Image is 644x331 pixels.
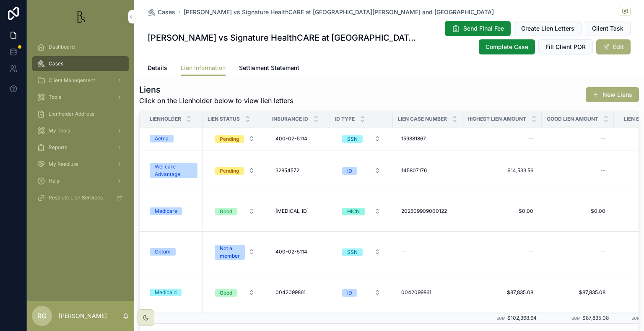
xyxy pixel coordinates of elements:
a: $14,533.56 [467,164,537,177]
span: 400-02-5114 [275,248,307,255]
a: Aetna [150,135,197,142]
a: Select Button [208,203,262,219]
small: Sum [496,316,506,321]
a: Select Button [335,244,388,260]
span: Cases [158,8,175,16]
a: -- [467,245,537,259]
div: Good [220,289,232,297]
button: Client Task [585,21,631,36]
button: Fill Client POR [538,39,593,54]
a: Details [148,60,167,77]
span: Click on the Lienholder below to view lien letters [139,96,293,106]
span: Fill Client POR [545,43,586,51]
span: 0042099861 [275,289,306,296]
a: 0042099861 [272,286,325,299]
span: Highest Lien Amount [467,116,526,122]
a: -- [547,132,609,145]
button: Create Lien Letters [514,21,582,36]
span: Help [49,178,60,184]
img: App logo [74,10,87,23]
a: $0.00 [467,204,537,218]
a: -- [467,132,537,145]
span: Create Lien Letters [521,24,574,33]
div: -- [401,248,406,255]
a: 159381867 [398,132,457,145]
a: Select Button [208,240,262,264]
a: My Resolute [32,157,129,172]
span: Lien Status [208,116,240,122]
button: Send Final Fee [445,21,511,36]
a: Select Button [208,284,262,300]
span: Cases [49,60,63,67]
span: 202509909000122 [401,208,447,215]
a: Dashboard [32,39,129,54]
h1: [PERSON_NAME] vs Signature HealthCARE at [GEOGRAPHIC_DATA][PERSON_NAME] and [GEOGRAPHIC_DATA] [148,32,417,44]
span: Details [148,64,167,72]
span: 400-02-5114 [275,135,307,142]
a: -- [547,164,609,177]
div: -- [600,167,605,174]
span: Good Lien Amount [547,116,598,122]
span: $87,835.08 [550,289,605,296]
div: -- [600,248,605,255]
a: Medicaid [150,289,197,296]
a: Reports [32,140,129,155]
div: ID [347,167,352,175]
span: Send Final Fee [463,24,504,33]
span: $0.00 [550,208,605,215]
a: [PERSON_NAME] vs Signature HealthCARE at [GEOGRAPHIC_DATA][PERSON_NAME] and [GEOGRAPHIC_DATA] [184,8,494,16]
a: Select Button [335,284,388,300]
a: Select Button [335,203,388,219]
div: -- [528,248,533,255]
a: Select Button [335,131,388,147]
button: Select Button [208,285,262,300]
a: 32854572 [272,164,325,177]
a: Select Button [335,163,388,178]
span: 0042099861 [401,289,431,296]
span: My Resolute [49,161,78,168]
h1: Liens [139,84,293,96]
a: Lien Information [181,60,226,76]
a: 400-02-5114 [272,245,325,259]
span: 159381867 [401,135,426,142]
a: [MEDICAL_ID] [272,204,325,218]
span: RG [37,311,47,321]
span: $87,835.08 [471,289,533,296]
span: Client Task [592,24,623,33]
a: My Tools [32,123,129,138]
div: ID [347,289,352,297]
a: $87,835.08 [467,286,537,299]
a: Optum [150,248,197,256]
button: New Liens [586,87,639,102]
div: SSN [347,135,358,143]
span: Client Management [49,77,95,84]
a: 0042099861 [398,286,457,299]
div: Good [220,208,232,215]
button: Select Button [335,131,387,146]
div: Optum [155,248,171,256]
a: Resolute Lien Services [32,190,129,205]
p: [PERSON_NAME] [59,312,107,320]
div: Pending [220,167,239,175]
span: Lien Case Number [398,116,447,122]
a: $0.00 [547,204,609,218]
span: $102,368.64 [507,315,537,321]
button: Select Button [335,204,387,219]
button: Select Button [208,163,262,178]
a: Wellcare Advantage [150,163,197,178]
button: Select Button [208,240,262,263]
small: Sum [631,316,641,321]
a: 145807176 [398,164,457,177]
div: Aetna [155,135,169,142]
span: 32854572 [275,167,299,174]
div: -- [528,135,533,142]
button: Select Button [335,285,387,300]
span: Lienholder [150,116,181,122]
button: Select Button [335,244,387,259]
span: Complete Case [486,43,528,51]
span: Lienholder Address [49,111,94,117]
span: Tools [49,94,61,101]
button: Complete Case [479,39,535,54]
a: Help [32,173,129,189]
